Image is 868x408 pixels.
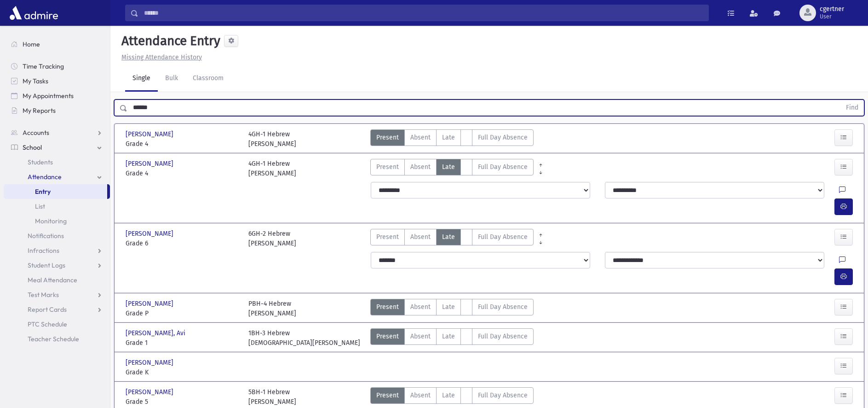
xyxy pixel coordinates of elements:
span: Home [23,40,40,48]
span: Grade 6 [126,239,239,248]
span: [PERSON_NAME] [126,159,175,169]
span: Absent [410,133,431,142]
span: [PERSON_NAME], Avi [126,328,187,338]
span: Present [376,391,399,400]
span: Late [442,232,455,242]
a: List [4,199,110,214]
img: AdmirePro [7,4,60,22]
a: Infractions [4,243,110,258]
span: Grade K [126,367,239,377]
span: [PERSON_NAME] [126,129,175,139]
span: Student Logs [28,261,65,269]
a: My Reports [4,103,110,118]
a: Entry [4,184,107,199]
a: Home [4,37,110,52]
a: My Appointments [4,88,110,103]
span: Present [376,133,399,142]
span: Grade 5 [126,397,239,407]
div: 4GH-1 Hebrew [PERSON_NAME] [248,159,296,178]
a: Classroom [185,66,231,92]
a: PTC Schedule [4,317,110,332]
div: 1BH-3 Hebrew [DEMOGRAPHIC_DATA][PERSON_NAME] [248,328,360,348]
span: Full Day Absence [478,332,528,341]
span: Present [376,332,399,341]
input: Search [138,5,708,21]
button: Find [840,100,864,116]
span: [PERSON_NAME] [126,358,175,367]
a: Meal Attendance [4,273,110,287]
span: Grade 4 [126,169,239,178]
a: Student Logs [4,258,110,273]
div: 5BH-1 Hebrew [PERSON_NAME] [248,387,296,407]
a: Bulk [158,66,185,92]
span: Infractions [28,246,59,255]
span: Accounts [23,128,49,137]
span: Grade 1 [126,338,239,348]
a: Time Tracking [4,59,110,74]
span: Students [28,158,53,166]
span: Absent [410,302,431,312]
div: AttTypes [370,387,534,407]
span: Late [442,302,455,312]
span: Notifications [28,232,64,240]
a: Notifications [4,228,110,243]
span: List [35,202,45,210]
span: Meal Attendance [28,276,77,284]
span: Report Cards [28,305,67,314]
div: AttTypes [370,159,534,178]
h5: Attendance Entry [118,33,220,49]
a: Attendance [4,169,110,184]
div: 4GH-1 Hebrew [PERSON_NAME] [248,129,296,149]
span: [PERSON_NAME] [126,229,175,239]
div: PBH-4 Hebrew [PERSON_NAME] [248,299,296,318]
a: My Tasks [4,74,110,88]
div: AttTypes [370,229,534,248]
span: My Appointments [23,92,74,100]
span: Full Day Absence [478,133,528,142]
span: Present [376,302,399,312]
a: Single [125,66,158,92]
u: Missing Attendance History [121,53,202,61]
span: Absent [410,232,431,242]
span: Absent [410,162,431,172]
div: AttTypes [370,328,534,348]
a: Test Marks [4,287,110,302]
span: Late [442,162,455,172]
a: Accounts [4,125,110,140]
span: PTC Schedule [28,320,67,328]
span: Absent [410,391,431,400]
span: Teacher Schedule [28,335,79,343]
a: Monitoring [4,214,110,228]
span: Full Day Absence [478,162,528,172]
span: My Tasks [23,77,48,85]
span: Late [442,391,455,400]
span: Present [376,232,399,242]
span: My Reports [23,106,56,115]
span: Entry [35,187,51,196]
div: 6GH-2 Hebrew [PERSON_NAME] [248,229,296,248]
span: Attendance [28,173,62,181]
span: Full Day Absence [478,302,528,312]
span: School [23,143,42,152]
span: Test Marks [28,291,59,299]
a: Teacher Schedule [4,332,110,346]
a: School [4,140,110,155]
a: Missing Attendance History [118,53,202,61]
span: [PERSON_NAME] [126,299,175,309]
div: AttTypes [370,129,534,149]
span: Full Day Absence [478,232,528,242]
a: Report Cards [4,302,110,317]
span: Late [442,133,455,142]
span: Absent [410,332,431,341]
div: AttTypes [370,299,534,318]
span: User [820,13,844,20]
span: Time Tracking [23,62,64,70]
span: cgertner [820,6,844,13]
a: Students [4,155,110,169]
span: Present [376,162,399,172]
span: Grade 4 [126,139,239,149]
span: Grade P [126,309,239,318]
span: Late [442,332,455,341]
span: [PERSON_NAME] [126,387,175,397]
span: Monitoring [35,217,67,225]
